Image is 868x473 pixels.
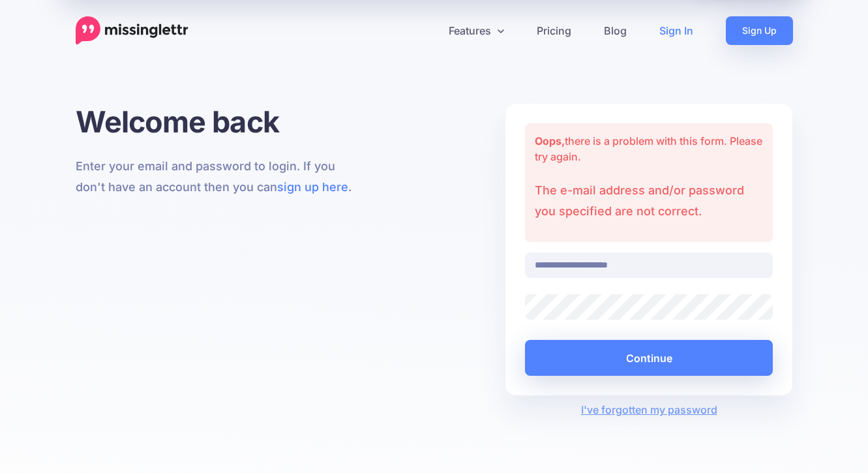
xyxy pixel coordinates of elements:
h1: Welcome back [76,104,363,140]
a: Sign In [643,16,710,45]
button: Continue [525,340,773,376]
a: sign up here [277,180,348,194]
a: Blog [588,16,643,45]
a: Pricing [520,16,588,45]
a: Sign Up [726,16,793,45]
a: I've forgotten my password [581,403,717,416]
strong: Oops, [535,134,565,147]
p: Enter your email and password to login. If you don't have an account then you can . [76,156,363,198]
p: The e-mail address and/or password you specified are not correct. [535,180,764,222]
div: there is a problem with this form. Please try again. [525,123,773,242]
a: Features [432,16,520,45]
